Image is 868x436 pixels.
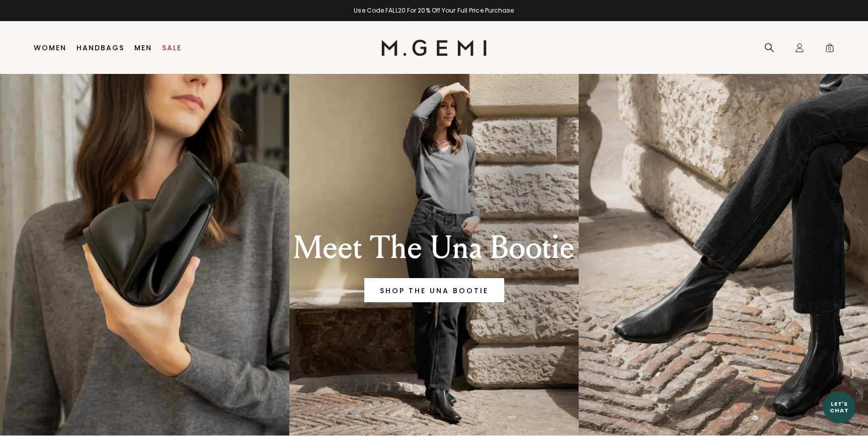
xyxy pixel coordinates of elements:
a: Women [34,44,66,52]
div: Meet The Una Bootie [260,230,609,266]
span: 0 [825,45,835,55]
a: Handbags [76,44,124,52]
div: Let's Chat [823,401,855,413]
a: Banner primary button [364,278,504,302]
a: Men [134,44,152,52]
img: M.Gemi [381,40,487,56]
a: Sale [162,44,182,52]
